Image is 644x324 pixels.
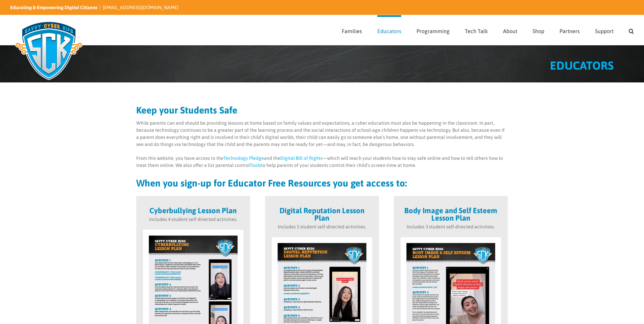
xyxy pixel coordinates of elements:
span: Partners [559,28,580,34]
a: Educators [377,15,401,45]
a: [EMAIL_ADDRESS][DOMAIN_NAME] [103,5,178,10]
span: Support [595,28,614,34]
span: Families [342,28,362,34]
span: About [503,28,517,34]
p: While parents can and should be providing lessons at home based on family values and expectations... [136,120,508,148]
a: Tools [250,163,261,168]
p: Includes 5 student self-directed activities. [272,223,372,230]
a: Support [595,15,614,45]
a: Partners [559,15,580,45]
strong: Cyberbullying Lesson Plan [149,206,237,215]
a: Technology Pledge [223,155,264,161]
span: Shop [532,28,544,34]
a: Search [629,15,634,45]
span: Tech Talk [465,28,488,34]
p: From this website, you have access to the and the —which will teach your students how to stay saf... [136,155,508,169]
strong: Digital Reputation Lesson Plan [280,206,364,222]
i: Educating & Empowering Digital Citizens [10,5,97,10]
a: Tech Talk [465,15,488,45]
a: Shop [532,15,544,45]
a: About [503,15,517,45]
nav: Main Menu [342,15,634,45]
a: Programming [416,15,450,45]
a: Digital Bill of Rights [280,155,323,161]
span: EDUCATORS [550,59,614,72]
p: Includes 3 student self-directed activities. [401,223,501,230]
p: Includes 4 student self-directed activities. [143,216,243,223]
span: Programming [416,28,450,34]
h2: When you sign-up for Educator Free Resources you get access to: [136,178,508,188]
strong: Body Image and Self Esteem Lesson Plan [404,206,497,222]
h2: Keep your Students Safe [136,105,508,115]
img: Savvy Cyber Kids Logo [10,17,88,84]
a: Families [342,15,362,45]
span: Educators [377,28,401,34]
